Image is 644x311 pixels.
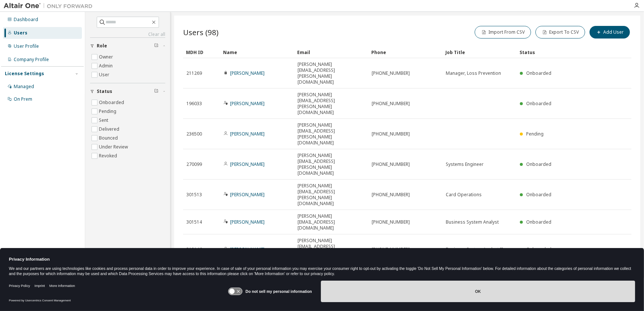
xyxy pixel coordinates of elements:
label: User [99,70,111,79]
span: [PHONE_NUMBER] [372,131,410,137]
span: Business System Analyst [446,219,499,225]
span: [PERSON_NAME][EMAIL_ADDRESS][PERSON_NAME][DOMAIN_NAME] [298,61,365,85]
a: [PERSON_NAME] [230,100,265,107]
span: 211269 [186,70,202,76]
a: [PERSON_NAME] [230,161,265,167]
a: [PERSON_NAME] [230,246,265,253]
div: Managed [14,84,34,90]
span: Card Operations [446,192,482,198]
span: Onboarded [526,100,551,107]
div: On Prem [14,96,32,102]
label: Onboarded [99,98,126,107]
label: Pending [99,107,118,116]
a: Clear all [90,31,165,37]
div: Email [297,46,365,58]
label: Bounced [99,134,119,143]
div: Status [519,46,593,58]
span: [PERSON_NAME][EMAIL_ADDRESS][DOMAIN_NAME] [298,213,365,231]
span: 196033 [186,101,202,107]
div: Company Profile [14,57,49,63]
span: [PHONE_NUMBER] [372,192,410,198]
span: 301514 [186,219,202,225]
div: Dashboard [14,17,38,23]
button: Import From CSV [475,26,531,39]
span: Onboarded [526,246,551,253]
span: Clear filter [154,88,159,94]
span: [PHONE_NUMBER] [372,70,410,76]
span: [PERSON_NAME][EMAIL_ADDRESS][PERSON_NAME][DOMAIN_NAME] [298,238,365,261]
div: Job Title [445,46,514,58]
span: Status [97,88,112,94]
div: License Settings [5,71,44,77]
span: Systems Engineer [446,161,484,167]
span: [PERSON_NAME][EMAIL_ADDRESS][PERSON_NAME][DOMAIN_NAME] [298,92,365,116]
span: [PHONE_NUMBER] [372,161,410,167]
a: [PERSON_NAME] [230,219,265,225]
span: [PHONE_NUMBER] [372,101,410,107]
span: [PERSON_NAME][EMAIL_ADDRESS][PERSON_NAME][DOMAIN_NAME] [298,183,365,207]
label: Under Review [99,143,129,151]
span: Business System Analyst II [446,247,503,253]
div: MDH ID [186,46,217,58]
span: Clear filter [154,43,159,49]
img: Altair One [4,2,96,10]
a: [PERSON_NAME] [230,191,265,198]
label: Delivered [99,125,121,134]
div: User Profile [14,43,39,49]
span: Onboarded [526,219,551,225]
span: Onboarded [526,191,551,198]
span: Onboarded [526,161,551,167]
div: Phone [371,46,439,58]
button: Status [90,83,165,100]
span: Onboarded [526,70,551,76]
span: 270099 [186,161,202,167]
span: Pending [526,131,544,137]
span: Role [97,43,107,49]
span: [PHONE_NUMBER] [372,219,410,225]
span: [PERSON_NAME][EMAIL_ADDRESS][PERSON_NAME][DOMAIN_NAME] [298,153,365,176]
label: Revoked [99,151,119,160]
span: Users (98) [183,27,219,37]
span: 301513 [186,192,202,198]
a: [PERSON_NAME] [230,131,265,137]
span: [PERSON_NAME][EMAIL_ADDRESS][PERSON_NAME][DOMAIN_NAME] [298,122,365,146]
label: Admin [99,61,114,70]
button: Export To CSV [535,26,585,39]
span: Manager, Loss Prevention [446,70,501,76]
button: Add User [590,26,630,39]
div: Users [14,30,27,36]
button: Role [90,38,165,54]
span: [PHONE_NUMBER] [372,247,410,253]
div: Name [223,46,291,58]
label: Owner [99,53,114,61]
label: Sent [99,116,110,125]
a: [PERSON_NAME] [230,70,265,76]
span: 312146 [186,247,202,253]
span: 236500 [186,131,202,137]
